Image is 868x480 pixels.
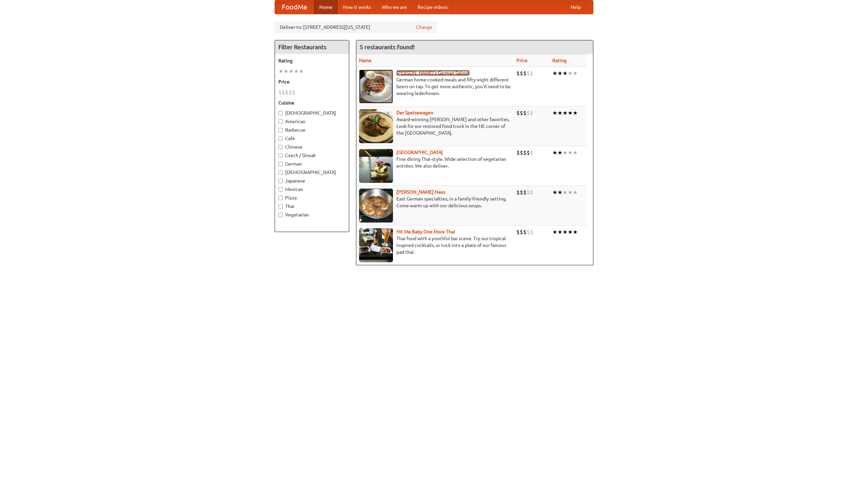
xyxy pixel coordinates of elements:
a: Change [416,24,432,31]
a: Rating [552,58,567,63]
a: [PERSON_NAME] Haus [396,189,445,195]
li: $ [530,109,533,117]
input: Czech / Slovak [278,153,283,158]
li: ★ [568,189,573,196]
a: Price [516,58,528,63]
li: $ [520,189,523,196]
li: $ [523,189,527,196]
li: ★ [568,149,573,156]
li: $ [530,189,533,196]
a: FoodMe [275,0,314,14]
img: esthers.jpg [359,70,393,103]
label: Japanese [278,177,346,184]
li: ★ [299,68,304,75]
li: $ [527,228,530,236]
li: $ [527,149,530,156]
li: ★ [294,68,299,75]
li: ★ [563,189,568,196]
li: ★ [552,149,557,156]
li: $ [527,109,530,117]
li: $ [516,109,520,117]
li: $ [289,89,292,96]
p: Fine dining Thai-style. Wide selection of vegetarian entrées. We also deliver. [359,156,511,169]
a: Who we are [376,0,412,14]
li: ★ [278,68,283,75]
h5: Price [278,78,346,85]
li: ★ [557,228,563,236]
li: $ [520,70,523,77]
li: ★ [568,70,573,77]
p: Thai food with a youthful bar scene. Try our tropical inspired cocktails, or tuck into a plate of... [359,235,511,255]
a: [GEOGRAPHIC_DATA] [396,150,443,155]
li: ★ [563,109,568,117]
img: babythai.jpg [359,228,393,262]
li: $ [530,149,533,156]
input: Pizza [278,196,283,200]
p: German home-cooked meals and fifty-eight different beers on tap. To get more authentic, you'd nee... [359,76,511,97]
p: Award-winning [PERSON_NAME] and other favorites. Look for our restored food truck in the NE corne... [359,116,511,136]
label: Vegetarian [278,211,346,218]
label: Cafe [278,135,346,142]
li: ★ [552,70,557,77]
label: Czech / Slovak [278,152,346,159]
img: speisewagen.jpg [359,109,393,143]
a: How it works [338,0,376,14]
li: $ [516,70,520,77]
input: Japanese [278,179,283,183]
a: Home [314,0,338,14]
input: [DEMOGRAPHIC_DATA] [278,111,283,115]
label: Mexican [278,186,346,193]
li: $ [520,149,523,156]
li: $ [523,228,527,236]
li: ★ [563,149,568,156]
input: [DEMOGRAPHIC_DATA] [278,170,283,175]
li: ★ [573,149,578,156]
input: Chinese [278,145,283,149]
label: [DEMOGRAPHIC_DATA] [278,110,346,116]
a: Hit Me Baby One More Thai [396,229,455,234]
li: ★ [552,189,557,196]
li: ★ [563,70,568,77]
li: $ [278,89,282,96]
li: $ [516,228,520,236]
li: ★ [568,228,573,236]
h5: Cuisine [278,99,346,106]
a: Der Speisewagen [396,110,433,115]
li: ★ [573,109,578,117]
input: German [278,162,283,166]
li: $ [530,70,533,77]
div: Deliver to: [STREET_ADDRESS][US_STATE] [275,21,437,33]
li: $ [282,89,285,96]
a: [PERSON_NAME]'s German Saloon [396,70,470,76]
label: Chinese [278,143,346,150]
li: ★ [563,228,568,236]
li: ★ [283,68,289,75]
img: satay.jpg [359,149,393,183]
input: Thai [278,204,283,209]
li: $ [520,228,523,236]
input: Mexican [278,187,283,192]
li: $ [516,189,520,196]
a: Recipe videos [412,0,453,14]
a: Name [359,58,372,63]
li: $ [530,228,533,236]
li: $ [516,149,520,156]
li: $ [523,70,527,77]
li: ★ [573,228,578,236]
li: $ [285,89,289,96]
li: $ [292,89,295,96]
input: Barbecue [278,128,283,132]
input: Vegetarian [278,213,283,217]
li: ★ [573,70,578,77]
img: kohlhaus.jpg [359,189,393,223]
label: American [278,118,346,125]
li: $ [523,149,527,156]
label: Thai [278,203,346,210]
li: $ [520,109,523,117]
li: ★ [552,109,557,117]
li: $ [523,109,527,117]
h5: Rating [278,57,346,64]
li: $ [527,189,530,196]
